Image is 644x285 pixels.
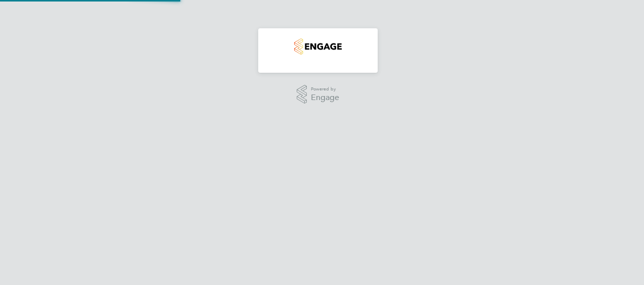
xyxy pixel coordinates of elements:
[258,28,378,73] nav: Main navigation
[311,85,339,93] span: Powered by
[270,38,366,55] a: Go to home page
[311,93,339,102] span: Engage
[297,85,340,104] a: Powered byEngage
[294,38,341,55] img: countryside-properties-logo-retina.png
